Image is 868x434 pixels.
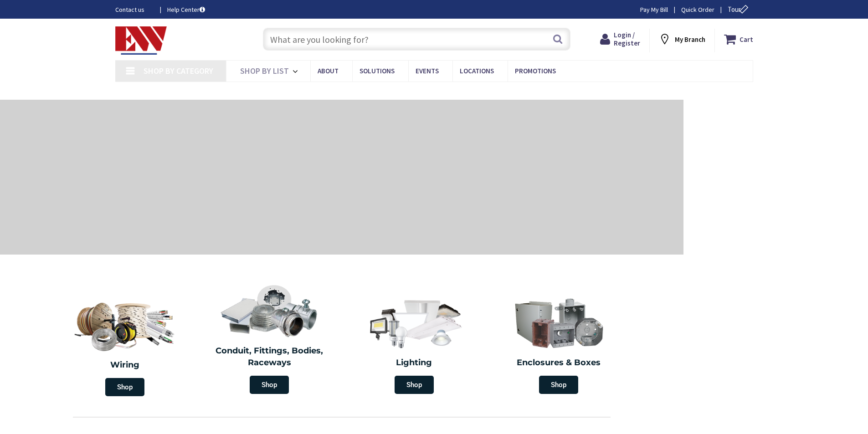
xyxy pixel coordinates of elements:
h2: Conduit, Fittings, Bodies, Raceways [204,345,335,368]
span: Shop By List [240,66,289,76]
span: Solutions [360,66,395,75]
a: Quick Order [681,5,714,14]
span: Events [416,66,439,75]
strong: Cart [740,31,753,47]
h2: Enclosures & Boxes [493,357,625,369]
span: Promotions [515,66,556,75]
a: Lighting Shop [344,291,484,398]
a: Enclosures & Boxes Shop [489,291,629,398]
a: Help Center [167,5,205,14]
input: What are you looking for? [263,28,570,51]
span: About [318,66,339,75]
img: Electrical Wholesalers, Inc. [115,26,167,55]
span: Shop [395,376,434,394]
strong: My Branch [675,35,705,44]
a: Login / Register [600,31,640,47]
span: Shop [105,378,144,396]
span: Tour [728,5,751,14]
h2: Wiring [57,359,193,371]
span: Shop [250,376,289,394]
span: Login / Register [614,31,640,47]
a: Cart [724,31,753,47]
a: Contact us [115,5,153,14]
a: Conduit, Fittings, Bodies, Raceways Shop [200,280,340,398]
a: Pay My Bill [640,5,668,14]
span: Shop [539,376,578,394]
span: Shop By Category [144,66,213,76]
h2: Lighting [349,357,480,369]
span: Locations [460,66,494,75]
div: My Branch [658,31,705,47]
a: Wiring Shop [52,291,197,401]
